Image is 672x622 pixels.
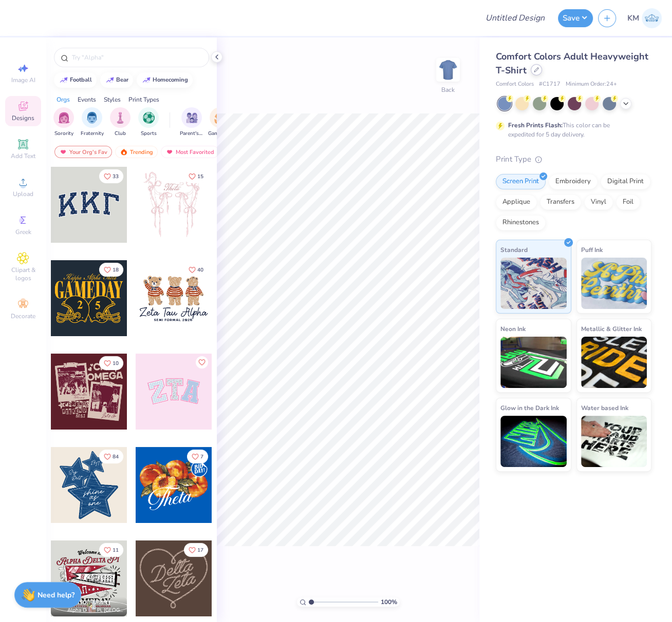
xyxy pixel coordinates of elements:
input: Try "Alpha" [71,52,202,63]
div: Styles [104,95,121,104]
span: Comfort Colors Adult Heavyweight T-Shirt [496,50,648,76]
strong: Fresh Prints Flash: [508,121,563,129]
img: Sorority Image [58,112,70,124]
span: 17 [197,548,203,553]
span: 10 [113,361,119,366]
button: Like [99,543,123,557]
span: Alpha Delta Pi, [GEOGRAPHIC_DATA][US_STATE] at [GEOGRAPHIC_DATA] [67,607,123,614]
div: filter for Sorority [53,107,74,138]
span: KM [627,12,639,24]
img: Back [438,60,458,80]
button: Like [99,263,123,277]
div: Foil [616,195,640,210]
img: Parent's Weekend Image [186,112,198,124]
span: Game Day [208,130,232,138]
img: Sports Image [143,112,155,124]
button: homecoming [137,72,193,88]
button: Like [184,543,208,557]
button: Save [558,9,593,27]
div: Screen Print [496,174,546,189]
span: 100 % [381,597,397,607]
button: filter button [110,107,130,138]
span: 11 [113,548,119,553]
img: Water based Ink [581,416,647,467]
div: homecoming [153,77,188,83]
span: Club [115,130,126,138]
div: Back [441,85,455,94]
span: Puff Ink [581,244,603,255]
span: Sports [141,130,157,138]
img: trending.gif [120,148,128,156]
button: Like [184,169,208,183]
button: Like [99,356,123,370]
span: Fraternity [81,130,104,138]
span: Decorate [11,312,35,320]
button: filter button [180,107,203,138]
span: # C1717 [539,80,561,89]
span: Neon Ink [500,323,526,334]
img: Puff Ink [581,258,647,309]
span: Water based Ink [581,402,628,413]
strong: Need help? [38,590,74,600]
div: filter for Fraternity [81,107,104,138]
button: Like [99,169,123,183]
div: Rhinestones [496,215,546,230]
div: Transfers [540,195,581,210]
img: Metallic & Glitter Ink [581,337,647,388]
img: Katrina Mae Mijares [642,8,662,28]
div: filter for Sports [138,107,159,138]
button: filter button [208,107,232,138]
img: Club Image [115,112,126,124]
span: 18 [113,267,119,273]
img: most_fav.gif [165,148,174,156]
a: KM [627,8,662,28]
button: Like [184,263,208,277]
div: football [70,77,92,83]
div: Embroidery [549,174,598,189]
div: Print Types [128,95,159,104]
div: Trending [115,146,158,158]
span: Standard [500,244,528,255]
span: Parent's Weekend [180,130,203,138]
span: 40 [197,267,203,273]
span: 15 [197,174,203,179]
span: Greek [15,228,31,236]
button: bear [100,72,133,88]
div: filter for Game Day [208,107,232,138]
span: Add Text [11,152,35,160]
span: [PERSON_NAME] [67,599,110,606]
span: Designs [12,114,34,122]
div: Digital Print [601,174,650,189]
span: Upload [13,190,33,198]
span: Metallic & Glitter Ink [581,323,642,334]
span: 33 [113,174,119,179]
img: Glow in the Dark Ink [500,416,567,467]
div: Most Favorited [161,146,219,158]
button: filter button [81,107,104,138]
button: Like [187,450,208,463]
img: most_fav.gif [59,148,67,156]
img: Game Day Image [214,112,226,124]
img: trend_line.gif [106,77,114,83]
button: filter button [138,107,159,138]
div: Applique [496,195,537,210]
div: Vinyl [584,195,613,210]
span: Comfort Colors [496,80,534,89]
span: 7 [200,454,203,459]
span: Minimum Order: 24 + [566,80,617,89]
img: trend_line.gif [142,77,151,83]
button: football [54,72,97,88]
img: Fraternity Image [86,112,98,124]
div: bear [116,77,128,83]
input: Untitled Design [477,8,553,28]
img: Standard [500,258,567,309]
div: filter for Parent's Weekend [180,107,203,138]
div: Your Org's Fav [54,146,112,158]
div: Orgs [57,95,70,104]
div: This color can be expedited for 5 day delivery. [508,121,634,139]
button: Like [196,356,208,368]
span: Sorority [54,130,73,138]
button: Like [99,450,123,463]
img: Neon Ink [500,337,567,388]
img: trend_line.gif [60,77,68,83]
